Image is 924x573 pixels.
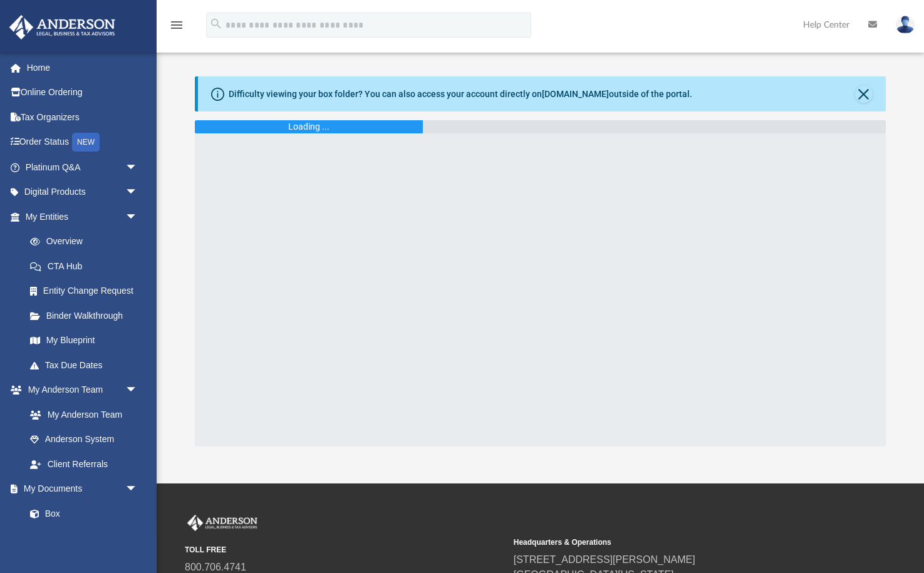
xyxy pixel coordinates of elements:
a: Home [9,55,157,80]
a: My Anderson Teamarrow_drop_down [9,378,150,403]
div: NEW [72,133,100,152]
a: Entity Change Request [18,279,157,304]
a: Overview [18,229,157,254]
img: Anderson Advisors Platinum Portal [185,515,260,531]
i: search [209,17,223,31]
a: menu [169,24,184,33]
a: My Documentsarrow_drop_down [9,477,150,502]
a: Binder Walkthrough [18,303,157,328]
a: Platinum Q&Aarrow_drop_down [9,155,157,180]
a: My Blueprint [18,328,150,353]
a: Digital Productsarrow_drop_down [9,180,157,205]
a: Box [18,501,144,526]
button: Close [855,85,873,103]
a: My Entitiesarrow_drop_down [9,204,157,229]
span: arrow_drop_down [125,204,150,230]
div: Loading ... [288,120,330,133]
a: [DOMAIN_NAME] [542,89,609,99]
a: Anderson System [18,427,150,452]
a: Tax Due Dates [18,353,157,378]
span: arrow_drop_down [125,180,150,205]
a: Online Ordering [9,80,157,105]
a: Order StatusNEW [9,130,157,155]
i: menu [169,18,184,33]
img: Anderson Advisors Platinum Portal [6,15,119,39]
a: 800.706.4741 [185,562,246,572]
a: Tax Organizers [9,105,157,130]
a: Client Referrals [18,452,150,477]
a: My Anderson Team [18,402,144,427]
span: arrow_drop_down [125,477,150,502]
img: User Pic [896,16,915,34]
a: Meeting Minutes [18,526,150,551]
div: Difficulty viewing your box folder? You can also access your account directly on outside of the p... [229,88,692,101]
span: arrow_drop_down [125,378,150,403]
a: [STREET_ADDRESS][PERSON_NAME] [514,554,695,565]
small: TOLL FREE [185,544,505,555]
span: arrow_drop_down [125,155,150,180]
a: CTA Hub [18,254,157,279]
small: Headquarters & Operations [514,537,834,548]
